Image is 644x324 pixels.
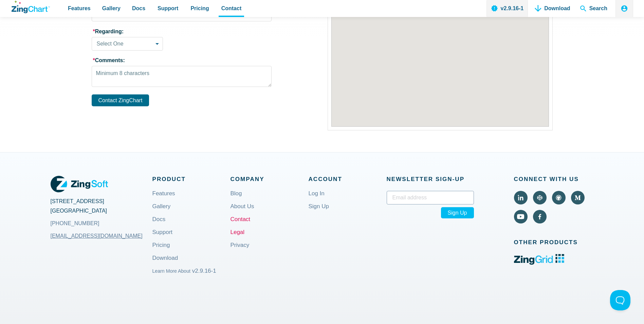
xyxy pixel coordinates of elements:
a: [PHONE_NUMBER] [51,215,152,232]
span: Features [68,4,91,13]
a: Support [152,230,173,246]
a: Features [152,191,175,207]
span: Newsletter Sign‑up [387,174,474,184]
a: ZingGrid logo. Click to visit the ZingGrid site (external). [514,260,565,266]
a: Legal [231,230,245,246]
iframe: Toggle Customer Support [610,290,630,310]
span: Company [231,174,309,184]
a: Visit ZingChart on GitHub (external). [552,191,566,204]
a: Visit ZingChart on Facebook (external). [533,210,547,223]
a: ZingSoft Logo. Click to visit the ZingSoft site (external). [51,174,108,194]
span: v2.9.16-1 [192,268,216,274]
a: Log In [309,191,325,207]
label: Regarding: [92,28,272,35]
span: Product [152,174,231,184]
a: Blog [231,191,242,207]
address: [STREET_ADDRESS] [GEOGRAPHIC_DATA] [51,197,152,231]
a: Privacy [231,242,250,259]
span: Pricing [190,4,209,13]
span: Connect With Us [514,174,594,184]
a: Visit ZingChart on YouTube (external). [514,210,528,223]
a: ZingChart Logo. Click to return to the homepage [12,1,50,13]
span: Other Products [514,237,594,247]
button: Contact ZingChart [92,94,149,106]
input: Email address [387,191,474,204]
a: Contact [231,217,251,233]
a: Visit ZingChart on Medium (external). [571,191,585,204]
a: Gallery [152,204,171,220]
span: Account [309,174,387,184]
a: Visit ZingChart on LinkedIn (external). [514,191,528,204]
a: Learn More About v2.9.16-1 [152,268,216,285]
a: About Us [231,204,254,220]
span: Sign Up [441,207,474,218]
a: [EMAIL_ADDRESS][DOMAIN_NAME] [51,228,143,244]
span: Contact [221,4,242,13]
span: Docs [132,4,145,13]
a: Download [152,255,178,272]
select: Choose a topic [92,37,163,51]
a: Visit ZingChart on CodePen (external). [533,191,547,204]
label: Comments: [92,57,272,64]
a: Sign Up [309,204,329,220]
a: Pricing [152,242,170,259]
small: Learn More About [152,268,191,274]
span: Gallery [102,4,121,13]
a: Docs [152,217,166,233]
span: Support [158,4,178,13]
